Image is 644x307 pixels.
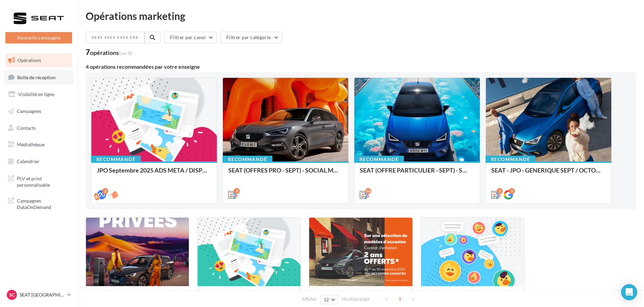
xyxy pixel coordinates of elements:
[90,50,132,56] div: opérations
[17,125,36,130] span: Contacts
[302,296,317,302] span: Afficher
[4,70,74,85] a: Boîte de réception
[17,158,39,164] span: Calendrier
[164,32,217,43] button: Filtrer par canal
[119,50,132,56] span: (sur 8)
[360,167,474,180] div: SEAT (OFFRE PARTICULIER - SEPT) - SOCIAL MEDIA
[354,156,404,163] div: Recommandé
[5,288,72,301] a: SC SEAT [GEOGRAPHIC_DATA]
[394,294,405,304] span: 1
[17,74,56,80] span: Boîte de réception
[91,156,141,163] div: Recommandé
[4,121,74,135] a: Contacts
[4,193,74,213] a: Campagnes DataOnDemand
[223,156,272,163] div: Recommandé
[509,188,515,194] div: 2
[4,137,74,152] a: Médiathèque
[86,49,132,56] div: 7
[497,188,503,194] div: 2
[486,156,535,163] div: Recommandé
[9,291,15,298] span: SC
[491,167,606,180] div: SEAT - JPO - GENERIQUE SEPT / OCTOBRE
[20,291,64,298] p: SEAT [GEOGRAPHIC_DATA]
[221,32,282,43] button: Filtrer par catégorie
[321,295,338,304] button: 12
[86,11,636,21] div: Opérations marketing
[621,284,637,300] div: Open Intercom Messenger
[365,188,371,194] div: 16
[5,32,72,43] button: Nouvelle campagne
[4,154,74,168] a: Calendrier
[17,108,41,114] span: Campagnes
[4,87,74,101] a: Visibilité en ligne
[4,171,74,191] a: PLV et print personnalisable
[4,53,74,67] a: Opérations
[342,296,370,302] span: résultats/page
[18,57,41,63] span: Opérations
[102,188,108,194] div: 2
[17,174,69,188] span: PLV et print personnalisable
[18,91,54,97] span: Visibilité en ligne
[324,297,329,302] span: 12
[17,142,45,147] span: Médiathèque
[17,196,69,211] span: Campagnes DataOnDemand
[234,188,240,194] div: 5
[97,167,211,180] div: JPO Septembre 2025 ADS META / DISPLAY
[228,167,343,180] div: SEAT (OFFRES PRO - SEPT) - SOCIAL MEDIA
[86,64,636,69] div: 4 opérations recommandées par votre enseigne
[4,104,74,118] a: Campagnes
